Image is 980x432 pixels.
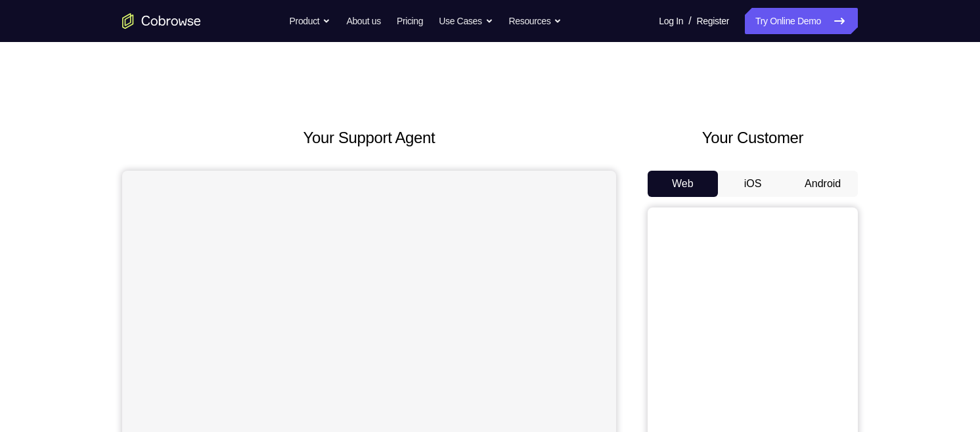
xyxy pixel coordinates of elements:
a: Register [697,8,729,34]
button: Use Cases [439,8,493,34]
button: Resources [509,8,562,34]
button: Android [788,171,858,197]
button: iOS [718,171,788,197]
h2: Your Customer [648,126,858,150]
a: Go to the home page [122,13,201,29]
span: / [688,13,691,29]
h2: Your Support Agent [122,126,616,150]
a: Log In [659,8,683,34]
button: Web [648,171,718,197]
button: Product [290,8,331,34]
a: About us [346,8,380,34]
a: Pricing [397,8,423,34]
a: Try Online Demo [745,8,858,34]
